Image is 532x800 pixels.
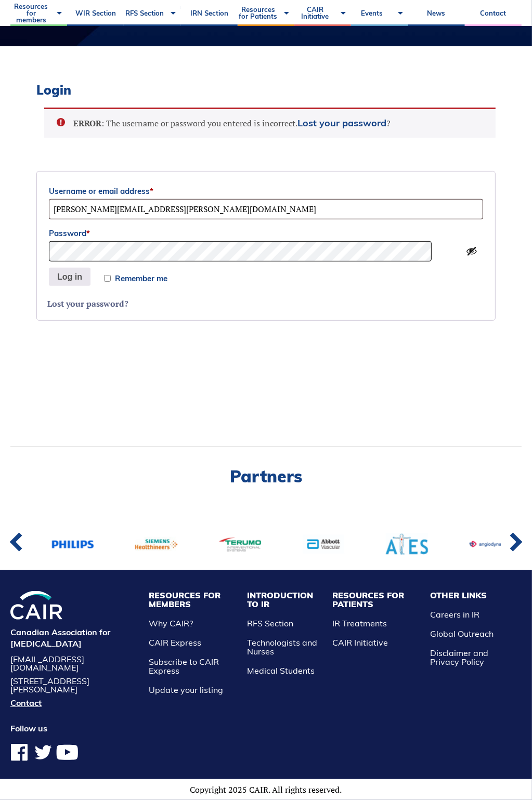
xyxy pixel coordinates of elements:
[430,609,479,620] a: Careers in IR
[10,591,62,620] img: CIRA
[10,626,138,650] h4: Canadian Association for [MEDICAL_DATA]
[10,468,522,484] h2: Partners
[466,245,477,257] button: Show password
[36,83,496,98] h2: Login
[10,699,138,707] a: Contact
[115,274,167,282] span: Remember me
[149,657,219,676] a: Subscribe to CAIR Express
[10,723,138,734] h4: Follow us
[149,685,223,695] a: Update your listing
[47,298,128,309] a: Lost your password?
[247,618,293,628] a: RFS Section
[247,637,317,657] a: Technologists and Nurses
[247,665,315,676] a: Medical Students
[297,117,386,129] a: Lost your password
[73,117,479,129] li: : The username or password you entered is incorrect. ?
[104,275,111,282] input: Remember me
[49,268,90,286] button: Log in
[49,183,483,199] label: Username or email address
[332,637,388,648] a: CAIR Initiative
[10,677,138,693] address: [STREET_ADDRESS][PERSON_NAME]
[430,628,494,639] a: Global Outreach
[332,618,387,628] a: IR Treatments
[10,655,138,672] a: [EMAIL_ADDRESS][DOMAIN_NAME]
[430,648,488,667] a: Disclaimer and Privacy Policy
[149,637,201,648] a: CAIR Express
[49,226,483,241] label: Password
[73,117,101,129] strong: ERROR
[149,618,193,628] a: Why CAIR?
